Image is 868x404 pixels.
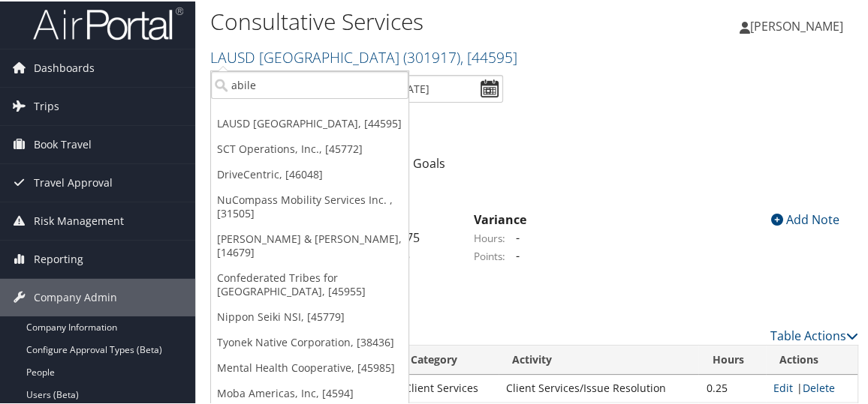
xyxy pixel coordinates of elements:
span: Trips [34,86,59,124]
th: Activity: activate to sort column ascending [499,344,698,373]
img: airportal-logo.png [33,4,183,40]
th: Actions [766,344,857,373]
a: Confederated Tribes for [GEOGRAPHIC_DATA], [45955] [211,264,408,303]
td: | [766,373,857,400]
span: Risk Management [34,201,124,238]
input: [DATE] - [DATE] [345,73,503,101]
a: Goals [413,154,445,170]
span: Dashboards [34,48,95,85]
label: Hours: [474,229,505,244]
a: NuCompass Mobility Services Inc. , [31505] [211,186,408,225]
span: Company Admin [34,277,117,315]
span: - [508,228,520,244]
a: Nippon Seiki NSI, [45779] [211,303,408,328]
td: Client Services [397,373,499,400]
span: , [ 44595 ] [460,46,517,66]
a: Tyonek Native Corporation, [38436] [211,328,408,354]
span: - [508,246,520,262]
span: ( 301917 ) [403,46,460,66]
input: Search Accounts [211,70,408,97]
th: Hours [698,344,765,373]
th: Category: activate to sort column ascending [397,344,499,373]
a: [PERSON_NAME] & [PERSON_NAME], [14679] [211,225,408,264]
div: Add Note [764,209,847,227]
strong: Variance [474,210,526,226]
td: Client Services/Issue Resolution [499,373,698,400]
td: 0.25 [698,373,765,400]
a: Delete [803,379,835,394]
h1: Consultative Services [210,4,642,36]
a: SCT Operations, Inc., [45772] [211,135,408,160]
a: Edit [773,379,793,394]
span: Reporting [34,239,83,277]
a: LAUSD [GEOGRAPHIC_DATA], [44595] [211,109,408,135]
a: LAUSD [GEOGRAPHIC_DATA] [210,46,517,66]
label: Points: [474,247,505,262]
a: DriveCentric, [46048] [211,160,408,186]
a: [PERSON_NAME] [740,2,858,47]
span: Book Travel [34,124,92,162]
span: [PERSON_NAME] [750,16,843,33]
a: Mental Health Cooperative, [45985] [211,354,408,379]
span: Travel Approval [34,163,113,200]
a: Table Actions [770,326,858,343]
